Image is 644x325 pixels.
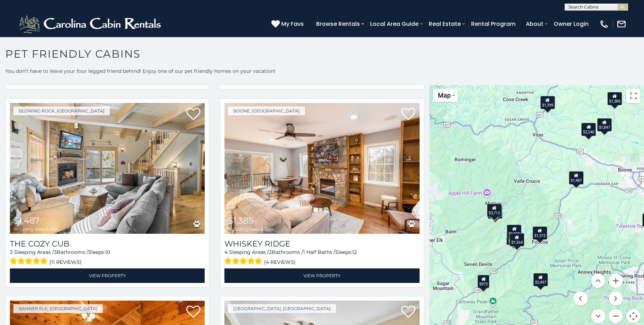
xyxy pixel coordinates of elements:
a: Whiskey Ridge $1,385 including taxes & fees [224,103,419,234]
img: mail-regular-white.png [616,19,626,29]
div: $1,372 [532,226,547,239]
div: $3,712 [487,204,502,217]
div: $1,364 [506,232,521,245]
a: Add to favorites [186,305,200,320]
a: The Cozy Cub $1,487 including taxes & fees [10,103,205,234]
a: Add to favorites [186,107,200,122]
span: My Favs [281,19,304,28]
button: Move right [609,291,623,306]
button: Move down [591,309,605,323]
div: $1,385 [607,92,622,105]
div: $973 [477,275,489,288]
img: Whiskey Ridge [224,103,419,234]
span: including taxes & fees [13,227,59,231]
div: $1,319 [488,205,502,219]
a: Local Area Guide [367,18,422,30]
button: Zoom out [609,309,623,323]
button: Move left [573,291,588,306]
a: The Cozy Cub [10,239,205,249]
button: Toggle fullscreen view [626,89,640,103]
a: Add to favorites [401,107,415,122]
img: phone-regular-white.png [599,19,609,29]
a: View Property [10,268,205,283]
a: Browse Rentals [313,18,363,30]
a: Banner Elk, [GEOGRAPHIC_DATA] [13,304,103,313]
span: 12 [352,249,357,255]
span: including taxes & fees [228,227,273,231]
button: Move up [591,274,605,288]
a: Real Estate [425,18,464,30]
a: Blowing Rock, [GEOGRAPHIC_DATA] [13,106,110,115]
span: (4 reviews) [264,257,296,267]
div: $1,847 [597,118,612,132]
img: The Cozy Cub [10,103,205,234]
span: 3 [54,249,57,255]
span: 3 [10,249,13,255]
span: 10 [105,249,110,255]
span: 4 [224,249,228,255]
a: Boone, [GEOGRAPHIC_DATA] [228,106,305,115]
span: 1 Half Baths / [303,249,335,255]
div: $1,564 [510,233,524,246]
a: Add to favorites [401,305,415,320]
div: $1,487 [569,171,584,184]
button: Map camera controls [626,309,640,323]
a: Rental Program [468,18,519,30]
button: Zoom in [609,274,623,288]
div: $1,399 [540,95,555,109]
span: $1,487 [13,215,40,226]
span: 2 [269,249,272,255]
a: Owner Login [550,18,592,30]
a: My Favs [271,19,306,29]
span: $1,385 [228,215,253,226]
span: (11 reviews) [49,257,82,267]
div: Sleeping Areas / Bathrooms / Sleeps: [10,249,205,267]
div: $2,497 [533,273,548,286]
a: [GEOGRAPHIC_DATA], [GEOGRAPHIC_DATA] [228,304,336,313]
button: Change map style [433,89,458,102]
div: $2,079 [507,224,522,238]
div: Sleeping Areas / Bathrooms / Sleeps: [224,249,419,267]
a: Whiskey Ridge [224,239,419,249]
div: $2,240 [581,123,596,136]
img: White-1-2.png [18,13,164,35]
span: Map [438,92,451,99]
a: View Property [224,268,419,283]
a: About [522,18,547,30]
